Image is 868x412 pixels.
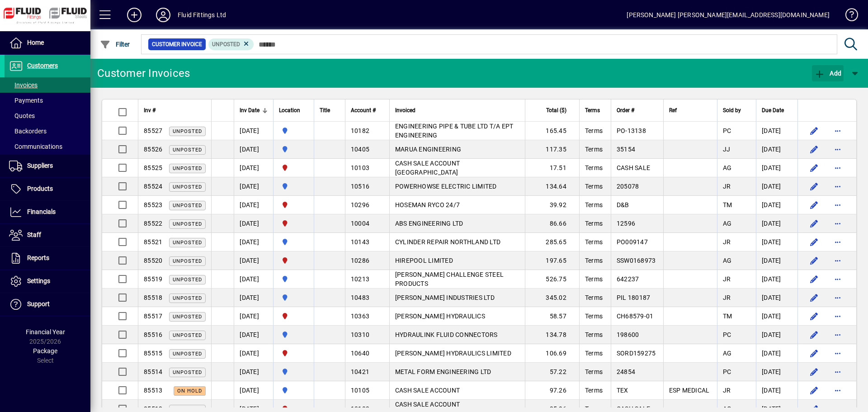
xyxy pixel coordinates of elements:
[669,387,710,394] span: ESP MEDICAL
[839,2,857,31] a: Knowledge Base
[27,62,58,69] span: Customers
[830,272,845,286] button: More options
[27,231,41,238] span: Staff
[395,146,461,153] span: MARUA ENGINEERING
[585,164,603,171] span: Terms
[351,164,369,171] span: 10103
[351,105,384,115] div: Account #
[723,331,731,338] span: PC
[279,256,308,265] span: FLUID FITTINGS CHRISTCHURCH
[830,365,845,379] button: More options
[33,347,57,355] span: Package
[5,224,90,246] a: Staff
[351,183,369,190] span: 10516
[5,155,90,177] a: Suppliers
[585,238,603,246] span: Terms
[395,238,500,246] span: CYLINDER REPAIR NORTHLAND LTD
[756,270,797,289] td: [DATE]
[27,185,53,192] span: Products
[807,383,821,398] button: Edit
[617,257,656,264] span: SSW0168973
[144,105,156,115] span: Inv #
[279,293,308,303] span: AUCKLAND
[617,331,639,338] span: 198600
[723,164,732,171] span: AG
[279,105,308,115] div: Location
[27,277,50,284] span: Settings
[756,140,797,159] td: [DATE]
[5,293,90,316] a: Support
[279,126,308,136] span: AUCKLAND
[144,331,162,338] span: 85516
[395,368,491,375] span: METAL FORM ENGINEERING LTD
[98,36,132,52] button: Filter
[351,313,369,320] span: 10363
[807,365,821,379] button: Edit
[617,313,654,320] span: CH68579-01
[279,237,308,247] span: AUCKLAND
[617,275,639,283] span: 642237
[351,146,369,153] span: 10405
[208,38,254,50] mat-chip: Customer Invoice Status: Unposted
[351,220,369,227] span: 10004
[807,253,821,268] button: Edit
[830,198,845,212] button: More options
[830,161,845,175] button: More options
[723,275,731,283] span: JR
[395,105,415,115] span: Invoiced
[144,127,162,134] span: 85527
[830,346,845,360] button: More options
[320,105,330,115] span: Title
[27,254,49,261] span: Reports
[173,332,202,338] span: Unposted
[617,183,639,190] span: 205078
[723,127,731,134] span: PC
[279,200,308,210] span: FLUID FITTINGS CHRISTCHURCH
[617,105,658,115] div: Order #
[351,105,376,115] span: Account #
[525,122,579,140] td: 165.45
[830,327,845,342] button: More options
[756,177,797,196] td: [DATE]
[173,351,202,357] span: Unposted
[279,144,308,154] span: AUCKLAND
[585,127,603,134] span: Terms
[234,363,273,381] td: [DATE]
[351,127,369,134] span: 10182
[723,294,731,301] span: JR
[585,294,603,301] span: Terms
[234,381,273,400] td: [DATE]
[830,290,845,305] button: More options
[830,383,845,398] button: More options
[807,309,821,323] button: Edit
[5,201,90,223] a: Financials
[144,313,162,320] span: 85517
[756,251,797,270] td: [DATE]
[807,235,821,249] button: Edit
[723,238,731,246] span: JR
[240,105,268,115] div: Inv Date
[173,240,202,246] span: Unposted
[762,105,792,115] div: Due Date
[351,387,369,394] span: 10105
[525,307,579,326] td: 58.57
[807,346,821,360] button: Edit
[320,105,340,115] div: Title
[5,32,90,54] a: Home
[830,235,845,249] button: More options
[144,164,162,171] span: 85525
[807,179,821,194] button: Edit
[585,201,603,208] span: Terms
[807,216,821,231] button: Edit
[756,196,797,214] td: [DATE]
[351,275,369,283] span: 10213
[756,344,797,363] td: [DATE]
[144,368,162,375] span: 85514
[279,163,308,173] span: FLUID FITTINGS CHRISTCHURCH
[830,216,845,231] button: More options
[144,387,162,394] span: 85513
[279,274,308,284] span: AUCKLAND
[149,7,178,23] button: Profile
[617,220,635,227] span: 12596
[279,105,300,115] span: Location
